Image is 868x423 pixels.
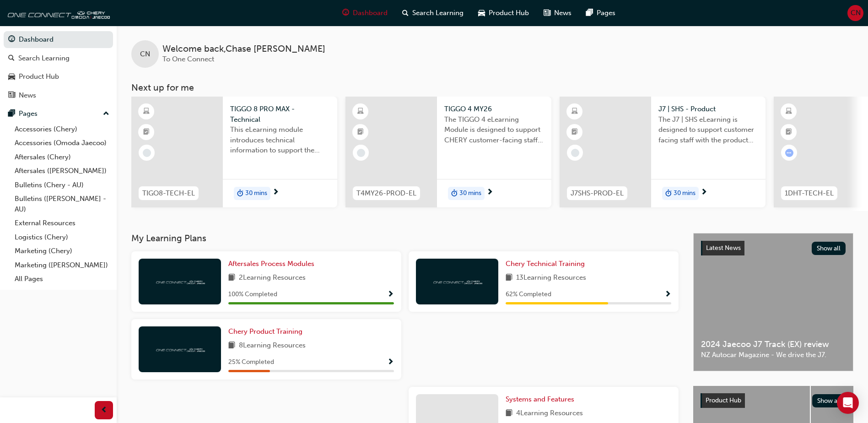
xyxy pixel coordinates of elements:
[4,31,113,48] a: Dashboard
[19,90,36,101] div: News
[387,291,394,299] span: Show Progress
[228,272,235,284] span: book-icon
[4,68,113,85] a: Product Hub
[506,394,578,405] a: Systems and Features
[19,71,59,82] div: Product Hub
[785,149,793,157] span: learningRecordVerb_ATTEMPT-icon
[851,8,861,18] span: CN
[402,7,409,19] span: search-icon
[230,104,330,125] span: TIGGO 8 PRO MAX - Technical
[345,97,551,207] a: T4MY26-PROD-ELTIGGO 4 MY26The TIGGO 4 eLearning Module is designed to support CHERY customer-faci...
[11,192,113,216] a: Bulletins ([PERSON_NAME] - AU)
[516,272,586,284] span: 13 Learning Resources
[459,188,481,199] span: 30 mins
[228,259,318,269] a: Aftersales Process Modules
[11,164,113,178] a: Aftersales ([PERSON_NAME])
[356,188,416,199] span: T4MY26-PROD-EL
[228,357,274,368] span: 25 % Completed
[8,92,15,100] span: news-icon
[571,126,578,138] span: booktick-icon
[162,55,214,63] span: To One Connect
[155,277,205,286] img: oneconnect
[516,408,583,419] span: 4 Learning Resources
[664,291,671,299] span: Show Progress
[444,114,544,146] span: The TIGGO 4 eLearning Module is designed to support CHERY customer-facing staff with the product ...
[101,405,108,416] span: prev-icon
[506,272,512,284] span: book-icon
[701,241,846,255] a: Latest NewsShow all
[706,244,741,252] span: Latest News
[701,339,846,350] span: 2024 Jaecoo J7 Track (EX) review
[812,394,846,407] button: Show all
[8,73,15,81] span: car-icon
[536,4,579,22] a: news-iconNews
[357,126,364,138] span: booktick-icon
[432,277,482,286] img: oneconnect
[506,408,512,419] span: book-icon
[786,106,792,118] span: learningResourceType_ELEARNING-icon
[230,125,330,156] span: This eLearning module introduces technical information to support the entry level knowledge requi...
[11,150,113,164] a: Aftersales (Chery)
[143,149,151,157] span: learningRecordVerb_NONE-icon
[412,8,464,18] span: Search Learning
[837,392,859,414] div: Open Intercom Messenger
[245,188,267,199] span: 30 mins
[18,53,70,64] div: Search Learning
[579,4,623,22] a: pages-iconPages
[4,87,113,104] a: News
[357,106,364,118] span: learningResourceType_ELEARNING-icon
[11,272,113,286] a: All Pages
[142,188,195,199] span: TIGO8-TECH-EL
[478,7,485,19] span: car-icon
[19,108,38,119] div: Pages
[11,178,113,192] a: Bulletins (Chery - AU)
[11,258,113,272] a: Marketing ([PERSON_NAME])
[664,289,671,300] button: Show Progress
[395,4,471,22] a: search-iconSearch Learning
[597,8,615,18] span: Pages
[665,188,672,200] span: duration-icon
[228,326,306,337] a: Chery Product Training
[4,29,113,105] button: DashboardSearch LearningProduct HubNews
[701,189,707,197] span: next-icon
[5,4,110,22] a: oneconnect
[131,97,337,207] a: TIGO8-TECH-ELTIGGO 8 PRO MAX - TechnicalThis eLearning module introduces technical information to...
[103,108,109,120] span: up-icon
[237,188,243,200] span: duration-icon
[4,50,113,67] a: Search Learning
[239,340,306,352] span: 8 Learning Resources
[387,289,394,300] button: Show Progress
[272,189,279,197] span: next-icon
[554,8,571,18] span: News
[674,188,695,199] span: 30 mins
[571,106,578,118] span: learningResourceType_ELEARNING-icon
[4,105,113,122] button: Pages
[8,36,15,44] span: guage-icon
[11,122,113,136] a: Accessories (Chery)
[471,4,536,22] a: car-iconProduct Hub
[693,233,853,371] a: Latest NewsShow all2024 Jaecoo J7 Track (EX) reviewNZ Autocar Magazine - We drive the J7.
[451,188,458,200] span: duration-icon
[444,104,544,114] span: TIGGO 4 MY26
[228,260,314,268] span: Aftersales Process Modules
[560,97,766,207] a: J7SHS-PROD-ELJ7 | SHS - ProductThe J7 | SHS eLearning is designed to support customer facing staf...
[11,136,113,150] a: Accessories (Omoda Jaecoo)
[544,7,550,19] span: news-icon
[571,188,624,199] span: J7SHS-PROD-EL
[571,149,579,157] span: learningRecordVerb_NONE-icon
[239,272,306,284] span: 2 Learning Resources
[847,5,863,21] button: CN
[658,104,758,114] span: J7 | SHS - Product
[387,358,394,367] span: Show Progress
[506,395,574,403] span: Systems and Features
[143,126,150,138] span: booktick-icon
[155,345,205,353] img: oneconnect
[8,110,15,118] span: pages-icon
[228,327,302,336] span: Chery Product Training
[506,259,588,269] a: Chery Technical Training
[143,106,150,118] span: learningResourceType_ELEARNING-icon
[586,7,593,19] span: pages-icon
[812,242,846,255] button: Show all
[162,44,325,54] span: Welcome back , Chase [PERSON_NAME]
[706,396,741,404] span: Product Hub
